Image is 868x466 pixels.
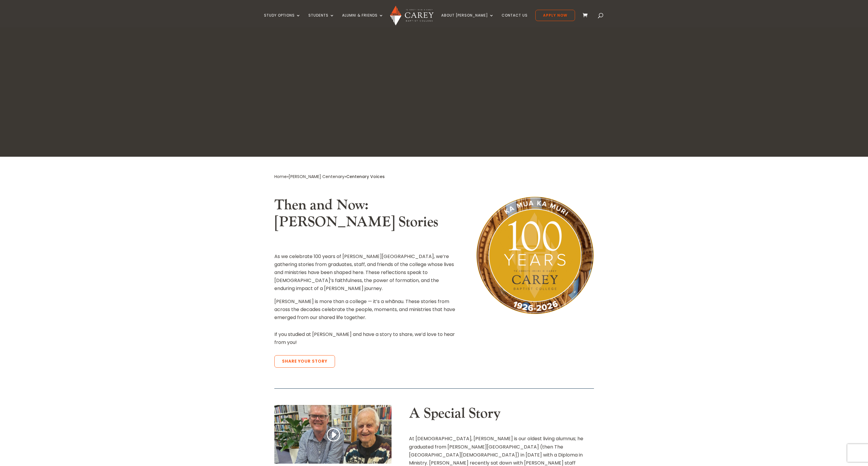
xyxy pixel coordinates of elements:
[274,174,385,180] span: » »
[476,197,594,314] img: Carey Centenary Logo
[274,197,459,234] h2: Then and Now: [PERSON_NAME] Stories
[441,13,494,27] a: About [PERSON_NAME]
[264,13,301,27] a: Study Options
[289,174,344,180] a: [PERSON_NAME] Centenary
[346,174,385,180] span: Centenary Voices
[274,330,459,346] p: If you studied at [PERSON_NAME] and have a story to share, we’d love to hear from you!
[342,13,384,27] a: Alumni & Friends
[409,405,594,425] h2: A Special Story
[390,6,434,25] img: Carey Baptist College
[274,355,335,368] a: Share Your Story
[308,13,334,27] a: Students
[274,297,459,322] p: [PERSON_NAME] is more than a college — it’s a whānau. These stories from across the decades celeb...
[502,13,528,27] a: Contact Us
[274,252,459,297] p: As we celebrate 100 years of [PERSON_NAME][GEOGRAPHIC_DATA], we’re gathering stories from graduat...
[535,10,575,21] a: Apply Now
[274,174,287,180] a: Home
